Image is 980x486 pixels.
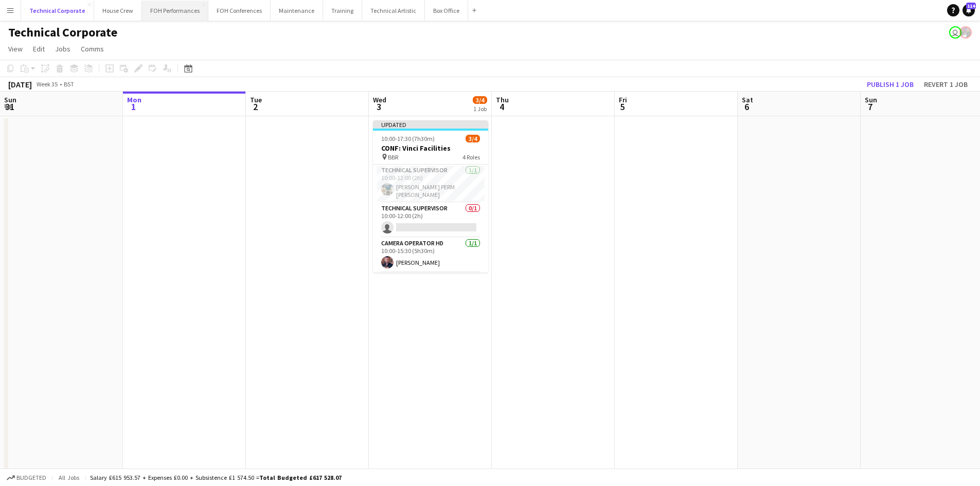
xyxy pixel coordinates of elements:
span: Edit [33,44,45,53]
a: Comms [77,42,108,56]
div: 1 Job [473,105,487,113]
span: View [8,44,23,53]
button: Publish 1 job [863,78,918,91]
span: 3 [371,101,386,113]
span: Week 35 [34,80,60,88]
span: 7 [863,101,877,113]
span: All jobs [57,474,81,481]
app-card-role: Technical Supervisor1/110:00-12:00 (2h)[PERSON_NAME] PERM [PERSON_NAME] [373,165,488,203]
span: Budgeted [16,474,46,481]
span: 6 [740,101,753,113]
div: Salary £615 953.57 + Expenses £0.00 + Subsistence £1 574.50 = [90,474,342,481]
span: 2 [248,101,262,113]
span: Comms [81,44,104,53]
span: 1 [126,101,141,113]
span: Tue [250,95,262,104]
a: 114 [963,4,975,16]
span: Fri [619,95,627,104]
button: Box Office [425,1,468,21]
app-user-avatar: Abby Hubbard [949,26,961,39]
span: BBR [388,153,398,161]
div: [DATE] [8,79,32,89]
app-user-avatar: Zubair PERM Dhalla [959,26,972,39]
span: Jobs [55,44,70,53]
a: View [4,42,27,56]
button: Revert 1 job [920,78,972,91]
app-card-role: Technical Supervisor0/110:00-12:00 (2h) [373,203,488,238]
span: 114 [966,3,976,9]
button: Training [323,1,362,21]
button: Maintenance [271,1,323,21]
span: 4 Roles [462,153,480,161]
div: Updated [373,120,488,129]
span: 4 [494,101,509,113]
button: House Crew [94,1,142,21]
button: Budgeted [5,472,48,483]
span: 3/4 [473,96,487,104]
button: Technical Corporate [21,1,94,21]
button: FOH Performances [142,1,208,21]
button: Technical Artistic [362,1,425,21]
app-job-card: Updated10:00-17:30 (7h30m)3/4CONF: Vinci Facilities BBR4 RolesTechnical Supervisor1/110:00-12:00 ... [373,120,488,273]
span: Wed [373,95,386,104]
app-card-role: Camera Operator HD1/110:00-15:30 (5h30m)[PERSON_NAME] [373,238,488,273]
span: Sun [4,95,16,104]
span: 31 [3,101,16,113]
span: 10:00-17:30 (7h30m) [381,135,435,142]
span: Sat [742,95,753,104]
button: FOH Conferences [208,1,271,21]
span: 3/4 [466,135,480,142]
div: BST [64,80,74,88]
span: 5 [617,101,627,113]
h1: Technical Corporate [8,25,117,40]
span: Sun [865,95,877,104]
span: Thu [496,95,509,104]
a: Edit [29,42,49,56]
span: Total Budgeted £617 528.07 [259,474,342,481]
h3: CONF: Vinci Facilities [373,143,488,153]
a: Jobs [51,42,75,56]
span: Mon [127,95,141,104]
